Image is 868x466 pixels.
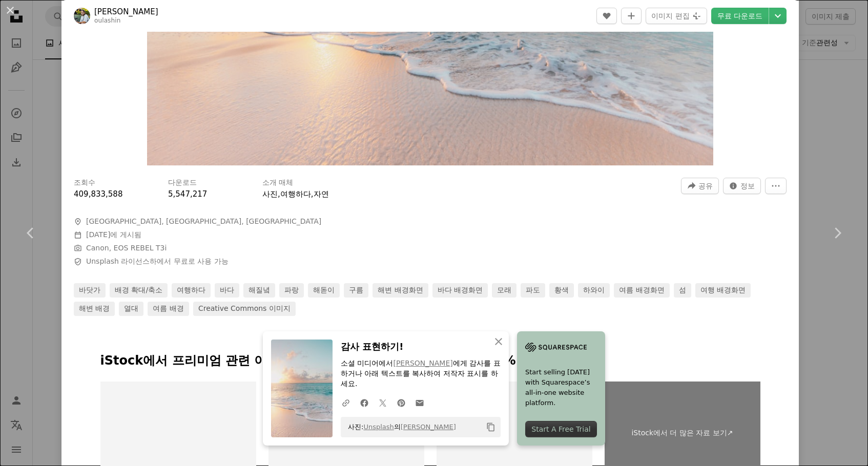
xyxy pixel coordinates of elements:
[86,257,229,267] span: 하에서 무료로 사용 가능
[343,419,456,435] span: 사진: 의
[74,283,106,298] a: 바닷가
[110,283,168,298] a: 배경 확대/축소
[74,189,122,199] span: 409,833,588
[374,392,392,413] a: Twitter에 공유
[215,283,239,298] a: 바다
[311,189,314,199] span: ,
[525,340,587,355] img: file-1705255347840-230a6ab5bca9image
[674,283,691,298] a: 섬
[807,184,868,282] a: 다음
[525,367,597,408] span: Start selling [DATE] with Squarespace’s all-in-one website platform.
[432,283,488,298] a: 바다 배경화면
[168,189,207,199] span: 5,547,217
[525,421,597,437] div: Start A Free Trial
[410,392,429,413] a: 이메일로 공유에 공유
[280,189,311,199] a: 여행하다
[695,283,751,298] a: 여행 배경화면
[596,8,617,24] button: 좋아요
[363,423,394,431] a: Unsplash
[646,8,707,24] button: 이미지 편집
[86,243,167,253] button: Canon, EOS REBEL T3i
[392,392,410,413] a: Pinterest에 공유
[401,423,456,431] a: [PERSON_NAME]
[94,17,120,24] a: oulashin
[172,283,211,298] a: 여행하다
[262,178,293,188] h3: 소개 매체
[765,178,787,194] button: 더 많은 작업
[262,189,278,199] a: 사진
[578,283,610,298] a: 하와이
[723,178,761,194] button: 이 이미지 관련 통계
[86,257,150,265] a: Unsplash 라이선스
[74,178,95,188] h3: 조회수
[769,8,787,24] button: 다운로드 크기 선택
[94,7,158,17] a: [PERSON_NAME]
[278,189,280,199] span: ,
[711,8,769,24] a: 무료 다운로드
[86,230,141,239] span: 에 게시됨
[74,302,115,316] a: 해변 배경
[148,302,189,316] a: 여름 배경
[521,283,545,298] a: 파도
[308,283,340,298] a: 해돋이
[193,302,296,316] a: Creative Commons 이미지
[344,283,368,298] a: 구름
[393,359,452,367] a: [PERSON_NAME]
[119,302,143,316] a: 열대
[355,392,374,413] a: Facebook에 공유
[681,178,719,194] button: 이 이미지 공유
[243,283,275,298] a: 해질녘
[314,189,329,199] a: 자연
[482,418,500,436] button: 클립보드에 복사하기
[492,283,516,298] a: 모래
[373,283,428,298] a: 해변 배경화면
[279,283,304,298] a: 파랑
[621,8,642,24] button: 컬렉션에 추가
[100,353,760,369] p: iStock에서 프리미엄 관련 이미지 찾아보기 | 코드 UNSPLASH20로 20% 할인 혜택 받기
[74,8,90,24] img: Sean Oulashin의 프로필로 이동
[341,358,501,389] p: 소셜 미디어에서 에게 감사를 표하거나 아래 텍스트를 복사하여 저작자 표시를 하세요.
[549,283,574,298] a: 황색
[698,178,713,194] span: 공유
[740,178,755,194] span: 정보
[614,283,669,298] a: 여름 배경화면
[86,230,110,239] time: 2017년 10월 9일 오후 2시 4분 47초 GMT+9
[168,178,197,188] h3: 다운로드
[86,217,321,227] span: [GEOGRAPHIC_DATA], [GEOGRAPHIC_DATA], [GEOGRAPHIC_DATA]
[517,331,605,446] a: Start selling [DATE] with Squarespace’s all-in-one website platform.Start A Free Trial
[341,340,501,354] h3: 감사 표현하기!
